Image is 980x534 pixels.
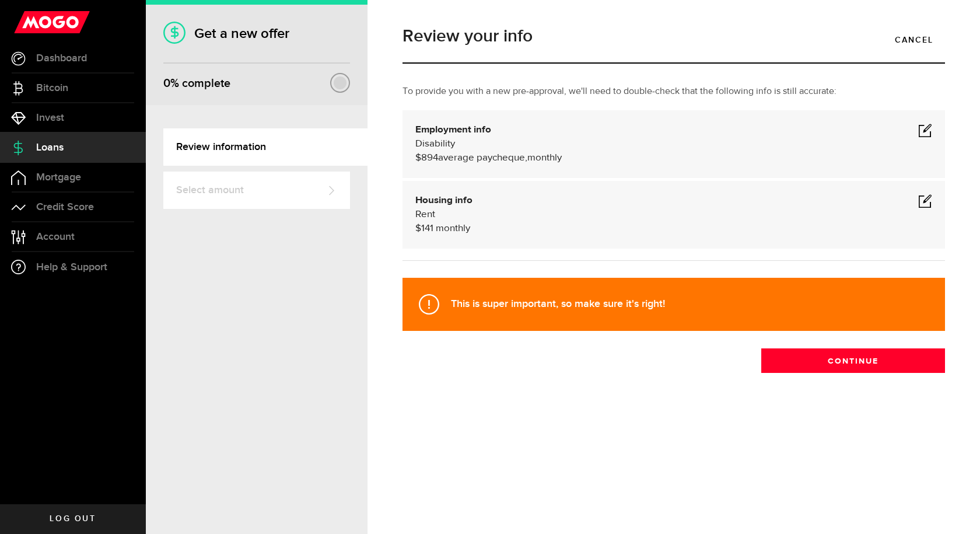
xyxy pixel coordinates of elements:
span: 141 [421,224,433,233]
span: monthly [436,224,470,233]
span: Invest [36,113,64,123]
h1: Review your info [402,27,945,45]
span: Credit Score [36,202,94,212]
a: Cancel [883,27,945,52]
p: To provide you with a new pre-approval, we'll need to double-check that the following info is sti... [402,85,945,99]
span: average paycheque, [438,153,527,163]
h1: Get a new offer [163,25,350,42]
span: 0 [163,76,170,90]
strong: This is super important, so make sure it's right! [451,298,665,310]
a: Select amount [163,172,350,209]
span: Mortgage [36,172,81,183]
a: Review information [163,128,367,166]
span: monthly [527,153,562,163]
span: Log out [50,515,96,523]
button: Open LiveChat chat widget [9,5,44,40]
div: % complete [163,73,230,94]
span: Bitcoin [36,83,68,93]
span: Disability [415,139,455,149]
span: $894 [415,153,438,163]
span: Account [36,232,75,242]
span: $ [415,224,421,233]
span: Rent [415,210,435,219]
b: Housing info [415,196,473,205]
span: Dashboard [36,53,87,64]
b: Employment info [415,125,491,135]
button: Continue [761,348,945,373]
span: Loans [36,142,64,153]
span: Help & Support [36,262,107,273]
